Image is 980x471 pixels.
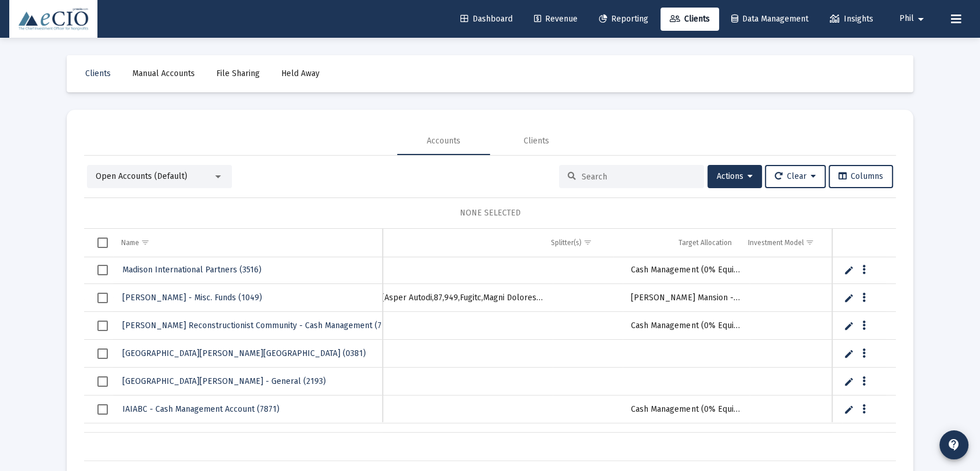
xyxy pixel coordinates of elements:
td: Cash Management (0% Equity) [623,256,750,284]
td: LBI - BDOF (20% Equity) [623,423,750,451]
td: Cash Management (0% Equity) [623,312,750,340]
td: Cash Management (0% Equity) [623,396,750,423]
div: Data grid [84,229,896,461]
span: [PERSON_NAME] - Misc. Funds (1049) [122,293,262,303]
div: Investment Model [748,238,804,247]
a: [PERSON_NAME] Reconstructionist Community - Cash Management (7187) [121,317,398,334]
div: Name [121,238,139,247]
span: File Sharing [216,69,260,78]
span: Data Management [731,14,808,24]
a: Reporting [590,8,658,31]
a: Insights [821,8,883,31]
td: [PERSON_NAME] Mansion - Misc Funds (60% Equity) [623,284,750,312]
span: [GEOGRAPHIC_DATA][PERSON_NAME] - General (2193) [122,376,326,386]
button: Clear [765,165,826,188]
span: [GEOGRAPHIC_DATA][PERSON_NAME][GEOGRAPHIC_DATA] (0381) [122,348,366,358]
span: Dashboard [460,14,513,24]
a: Revenue [525,8,587,31]
mat-icon: arrow_drop_down [914,8,928,31]
a: [GEOGRAPHIC_DATA][PERSON_NAME][GEOGRAPHIC_DATA] (0381) [121,345,367,362]
span: Clear [775,171,816,181]
a: [PERSON_NAME] - Misc. Funds (1049) [121,289,263,306]
span: Held Away [281,69,320,78]
span: Open Accounts (Default) [96,171,187,181]
a: Held Away [272,62,329,85]
div: Target Allocation [678,238,732,247]
div: Select all [97,238,108,248]
a: Edit [844,348,854,359]
a: Edit [844,404,854,415]
div: Select row [97,293,108,303]
td: Column Target Allocation [613,229,740,257]
span: Show filter options for column 'Investment Model' [805,238,814,247]
a: Edit [844,376,854,387]
span: Insights [830,14,873,24]
span: Actions [717,171,753,181]
img: Dashboard [18,8,89,31]
div: Select row [97,321,108,331]
span: Show filter options for column 'Name' [141,238,150,247]
span: Show filter options for column 'Splitter(s)' [583,238,592,247]
span: Revenue [534,14,578,24]
div: Select row [97,348,108,359]
a: Data Management [722,8,818,31]
span: Clients [85,69,111,78]
div: Select row [97,376,108,387]
div: Accounts [427,135,460,147]
a: Edit [844,293,854,303]
td: Column Splitter(s) [543,229,614,257]
a: [GEOGRAPHIC_DATA][PERSON_NAME] - General (2193) [121,373,327,390]
span: Madison International Partners (3516) [122,265,262,275]
td: Column Name [113,229,383,257]
a: File Sharing [207,62,269,85]
span: Phil [899,14,914,24]
mat-icon: contact_support [947,438,961,452]
input: Search [582,172,695,182]
a: IAIABC - Cash Management Account (7871) [121,401,281,418]
a: Edit [844,265,854,275]
div: Clients [524,135,549,147]
div: Select row [97,265,108,275]
button: Columns [829,165,893,188]
button: Phil [885,7,942,30]
a: Clients [76,62,120,85]
button: Actions [707,165,762,188]
a: Dashboard [451,8,522,31]
span: IAIABC - Cash Management Account (7871) [122,404,280,414]
div: Select row [97,404,108,415]
div: NONE SELECTED [93,207,887,219]
a: Madison International Partners (3516) [121,261,263,278]
a: Manual Accounts [123,62,204,85]
span: [PERSON_NAME] Reconstructionist Community - Cash Management (7187) [122,321,397,330]
span: Reporting [599,14,648,24]
a: Edit [844,321,854,331]
a: Clients [660,8,719,31]
td: Column Investment Model [740,229,832,257]
span: Manual Accounts [132,69,195,78]
div: Splitter(s) [551,238,582,247]
span: Columns [839,171,883,181]
span: Clients [670,14,710,24]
